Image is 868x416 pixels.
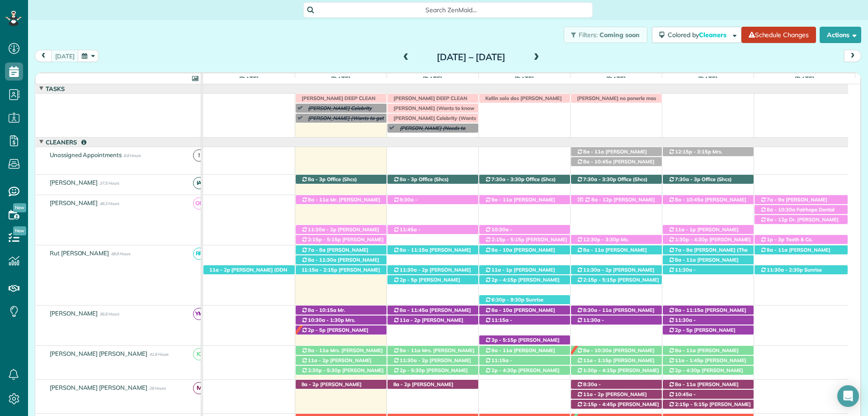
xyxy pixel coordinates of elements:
[399,367,425,373] span: 2p - 5:30p
[663,400,754,409] div: [STREET_ADDRESS][US_STATE]
[668,236,751,256] span: [PERSON_NAME] (DC LAWN) ([PHONE_NUMBER], [PHONE_NUMBER])
[844,50,861,62] button: next
[760,216,839,236] span: Dr. [PERSON_NAME] ([PHONE_NUMBER], [PHONE_NUMBER])
[296,366,387,375] div: [STREET_ADDRESS]
[393,196,418,209] span: 8:30a - 11:30a
[479,306,570,315] div: [STREET_ADDRESS][PERSON_NAME]
[307,247,326,253] span: 7a - 8a
[675,307,704,313] span: 8a - 11:15a
[663,175,754,184] div: 11940 [US_STATE] 181 - Fairhope, AL, 36532
[48,384,149,391] span: [PERSON_NAME] [PERSON_NAME]
[485,226,513,239] span: 10:30a - 1:15p
[485,233,541,245] span: [PERSON_NAME] ([PHONE_NUMBER])
[571,265,662,275] div: [STREET_ADDRESS][PERSON_NAME][PERSON_NAME]
[571,346,662,355] div: [STREET_ADDRESS]
[675,357,704,363] span: 11a - 1:45p
[675,367,701,373] span: 2p - 4:30p
[301,381,320,387] span: 8a - 2p
[583,148,604,155] span: 8a - 11a
[668,148,722,168] span: Mrs. [PERSON_NAME] ([PHONE_NUMBER])
[193,149,205,162] span: !
[393,233,449,245] span: [PERSON_NAME] ([PHONE_NUMBER])
[571,366,662,375] div: [STREET_ADDRESS]
[571,147,662,157] div: [STREET_ADDRESS]
[485,317,513,330] span: 11:15a - 2:45p
[296,245,387,255] div: [STREET_ADDRESS]
[576,148,647,161] span: [PERSON_NAME] ([PHONE_NUMBER])
[44,139,88,146] span: Cleaners
[301,257,379,269] span: [PERSON_NAME] ([PHONE_NUMBER])
[668,307,746,320] span: [PERSON_NAME] ([PHONE_NUMBER])
[203,265,295,275] div: [STREET_ADDRESS][PERSON_NAME]
[193,177,205,189] span: IA
[491,367,517,373] span: 2p - 4:30p
[296,346,387,355] div: [STREET_ADDRESS]
[675,236,708,243] span: 1:30p - 4:30p
[387,275,478,285] div: [STREET_ADDRESS][PERSON_NAME]
[583,158,612,165] span: 8a - 10:45a
[576,158,655,171] span: [PERSON_NAME] ([PHONE_NUMBER])
[663,325,754,335] div: [STREET_ADDRESS]
[576,307,655,320] span: [PERSON_NAME] ([PHONE_NUMBER])
[307,226,337,233] span: 11:30a - 2p
[837,385,859,407] div: Open Intercom Messenger
[193,308,205,320] span: YM
[668,226,739,239] span: [PERSON_NAME] ([PHONE_NUMBER])
[13,226,26,235] span: New
[44,85,66,92] span: Tasks
[663,255,754,265] div: [STREET_ADDRESS]
[675,327,693,333] span: 2p - 5p
[668,196,746,209] span: [PERSON_NAME] ([PHONE_NUMBER])
[576,176,648,189] span: Office (Shcs) ([PHONE_NUMBER])
[571,306,662,315] div: [STREET_ADDRESS]
[583,236,619,243] span: 12:30p - 3:30p
[387,195,478,205] div: [STREET_ADDRESS]
[760,267,841,279] span: Sunrise Dermatology ([PHONE_NUMBER])
[485,307,555,320] span: [PERSON_NAME] ([PHONE_NUMBER])
[760,196,827,216] span: [PERSON_NAME] (Camellia Dermatology) ([PHONE_NUMBER])
[99,181,119,186] span: 37.5 Hours
[696,75,719,82] span: [DATE]
[296,235,387,244] div: [STREET_ADDRESS][PERSON_NAME]
[755,205,848,215] div: [STREET_ADDRESS]
[668,247,748,259] span: [PERSON_NAME] (The Verandas)
[760,247,830,259] span: [PERSON_NAME] ([PHONE_NUMBER])
[576,347,655,360] span: [PERSON_NAME] ([PHONE_NUMBER])
[668,347,739,360] span: [PERSON_NAME] ([PHONE_NUMBER])
[301,317,355,343] span: Mrs. [PERSON_NAME] ([PHONE_NUMBER], [PHONE_NUMBER])
[393,347,475,360] span: Mrs. [PERSON_NAME] ([PHONE_NUMBER])
[583,267,612,273] span: 11:30a - 2p
[296,356,387,365] div: [STREET_ADDRESS]
[399,307,429,313] span: 8a - 11:45a
[387,356,478,365] div: [STREET_ADDRESS]
[675,401,708,407] span: 2:15p - 5:15p
[576,317,604,330] span: 11:30a - 2:45p
[604,75,627,82] span: [DATE]
[209,267,287,286] span: [PERSON_NAME] (DDN Renovations LLC) ([PHONE_NUMBER])
[387,225,478,234] div: [STREET_ADDRESS]
[387,380,478,389] div: [STREET_ADDRESS]
[387,245,478,255] div: [STREET_ADDRESS]
[48,350,149,357] span: [PERSON_NAME] [PERSON_NAME]
[576,387,636,400] span: [PERSON_NAME] ([PHONE_NUMBER])
[576,367,659,380] span: [PERSON_NAME] ([PHONE_NUMBER])
[668,323,725,336] span: [PERSON_NAME] ([PHONE_NUMBER])
[301,357,372,370] span: [PERSON_NAME] ([PHONE_NUMBER])
[675,226,696,233] span: 11a - 1p
[479,235,570,244] div: [STREET_ADDRESS]
[297,95,376,101] span: [PERSON_NAME] DEEP CLEAN
[675,196,704,203] span: 8a - 10:45a
[576,323,633,336] span: [PERSON_NAME] ([PHONE_NUMBER])
[491,196,513,203] span: 8a - 11a
[307,347,329,354] span: 8a - 11a
[576,247,647,259] span: [PERSON_NAME] ([PHONE_NUMBER])
[301,226,379,239] span: [PERSON_NAME] ([PHONE_NUMBER])
[393,367,468,380] span: [PERSON_NAME] ([PHONE_NUMBER])
[675,257,696,263] span: 8a - 11a
[301,267,380,279] span: [PERSON_NAME] ([PHONE_NUMBER])
[571,390,662,399] div: [STREET_ADDRESS]
[48,249,111,257] span: Rut [PERSON_NAME]
[387,175,478,184] div: 11940 [US_STATE] 181 - Fairhope, AL, 36532
[479,225,570,234] div: [STREET_ADDRESS]
[755,265,848,275] div: [STREET_ADDRESS][PERSON_NAME]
